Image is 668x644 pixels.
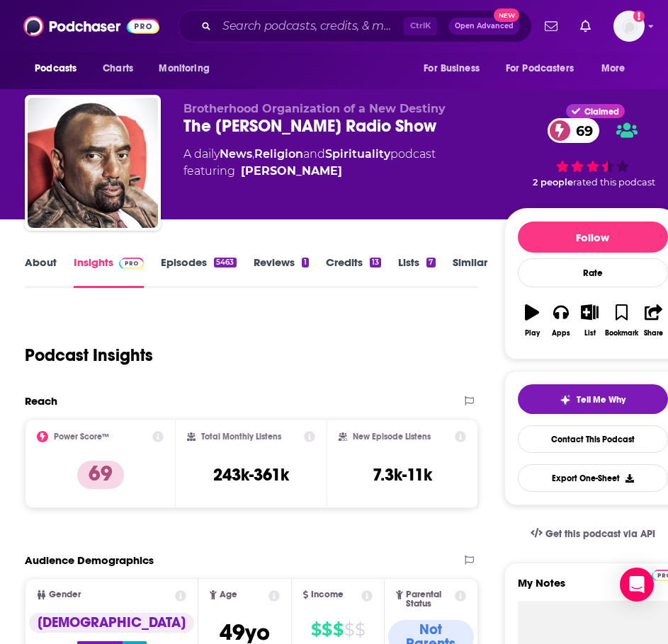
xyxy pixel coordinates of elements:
[613,11,645,42] img: User Profile
[178,10,532,42] div: Search podcasts, credits, & more...
[455,23,514,30] span: Open Advanced
[355,619,365,641] span: $
[613,11,645,42] button: Show profile menu
[518,384,668,414] button: tell me why sparkleTell Me Why
[518,295,547,346] button: Play
[548,118,600,143] a: 69
[406,590,453,609] span: Parental Status
[525,329,540,338] div: Play
[633,11,645,22] svg: Add a profile image
[311,619,321,641] span: $
[604,295,639,346] button: Bookmark
[519,517,667,551] a: Get this podcast via API
[35,59,77,79] span: Podcasts
[23,13,159,40] img: Podchaser - Follow, Share and Rate Podcasts
[575,295,604,346] button: List
[25,553,154,567] h2: Audience Demographics
[74,255,144,288] a: InsightsPodchaser Pro
[213,464,289,485] h3: 243k-361k
[302,258,309,268] div: 1
[613,11,645,42] span: Logged in as kkneafsey
[552,329,570,338] div: Apps
[506,59,574,79] span: For Podcasters
[518,425,668,453] a: Contact This Podcast
[497,55,594,82] button: open menu
[333,619,343,641] span: $
[183,102,446,115] span: Brotherhood Organization of a New Destiny
[573,177,655,188] span: rated this podcast
[353,432,431,442] h2: New Episode Listens
[370,258,381,268] div: 13
[94,55,142,82] a: Charts
[577,394,625,406] span: Tell Me Why
[344,619,354,641] span: $
[217,15,404,38] input: Search podcasts, credits, & more...
[518,464,668,492] button: Export One-Sheet
[398,255,435,288] a: Lists7
[639,295,668,346] button: Share
[25,394,57,408] h2: Reach
[518,258,668,287] div: Rate
[533,177,573,188] span: 2 people
[404,17,437,35] span: Ctrl K
[159,59,209,79] span: Monitoring
[220,590,237,599] span: Age
[183,163,436,180] span: featuring
[584,108,619,115] span: Claimed
[562,118,600,143] span: 69
[201,432,281,442] h2: Total Monthly Listens
[574,14,596,38] a: Show notifications dropdown
[518,576,668,601] label: My Notes
[644,329,663,338] div: Share
[560,394,571,406] img: tell me why sparkle
[103,59,133,79] span: Charts
[25,345,153,366] h1: Podcast Insights
[161,255,236,288] a: Episodes5463
[119,258,144,269] img: Podchaser Pro
[494,8,519,22] span: New
[546,295,575,346] button: Apps
[183,146,436,180] div: A daily podcast
[220,147,252,161] a: News
[322,619,332,641] span: $
[54,432,109,442] h2: Power Score™
[254,147,303,161] a: Religion
[620,568,654,602] div: Open Intercom Messenger
[303,147,325,161] span: and
[584,329,596,338] div: List
[518,222,668,253] button: Follow
[453,255,487,288] a: Similar
[77,461,124,489] p: 69
[605,329,638,338] div: Bookmark
[601,59,625,79] span: More
[149,55,227,82] button: open menu
[252,147,254,161] span: ,
[426,258,435,268] div: 7
[28,98,158,228] img: The Jesse Lee Peterson Radio Show
[241,163,342,180] a: Jesse Lee Peterson
[29,613,194,633] div: [DEMOGRAPHIC_DATA]
[373,464,432,485] h3: 7.3k-11k
[545,528,655,540] span: Get this podcast via API
[311,590,344,599] span: Income
[414,55,497,82] button: open menu
[25,255,57,288] a: About
[326,255,381,288] a: Credits13
[25,55,95,82] button: open menu
[325,147,390,161] a: Spirituality
[591,55,643,82] button: open menu
[254,255,309,288] a: Reviews1
[424,59,480,79] span: For Business
[539,14,563,38] a: Show notifications dropdown
[214,258,236,268] div: 5463
[448,18,520,35] button: Open AdvancedNew
[49,590,81,599] span: Gender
